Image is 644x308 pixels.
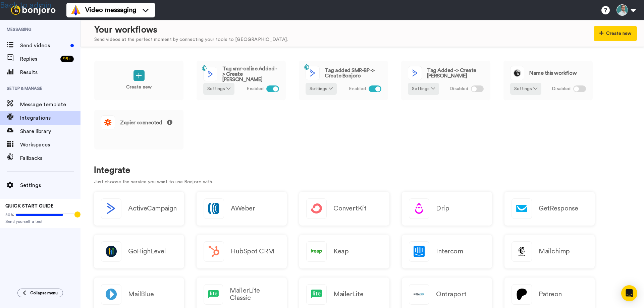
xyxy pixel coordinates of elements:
[101,116,115,129] img: logo_zapier.svg
[539,248,570,255] h2: Mailchimp
[306,83,337,95] button: Settings
[409,285,429,304] img: logo_ontraport.svg
[449,85,468,93] span: Disabled
[504,192,595,226] a: GetResponse
[30,290,58,296] span: Collapse menu
[401,60,491,101] a: Tag Added -> Create [PERSON_NAME]Settings Disabled
[204,285,223,304] img: logo_mailerlite.svg
[408,83,439,95] button: Settings
[333,291,363,298] h2: MailerLite
[94,166,631,175] h1: Integrate
[5,204,54,208] span: QUICK START GUIDE
[306,66,319,80] img: logo_activecampaign.svg
[17,289,63,297] button: Collapse menu
[101,199,121,219] img: logo_activecampaign.svg
[128,291,154,298] h2: MailBlue
[503,60,593,101] a: Name this workflowSettings Disabled
[299,60,388,101] a: Tag added SMR-BP -> Create BonjoroSettings Enabled
[299,192,389,226] a: ConvertKit
[20,101,80,109] span: Message template
[539,205,578,212] h2: GetResponse
[20,127,80,135] span: Share library
[101,285,121,304] img: logo_mailblue.png
[60,56,74,62] div: 99 +
[204,199,224,219] img: logo_aweber.svg
[70,5,81,15] img: vm-color.svg
[436,205,449,212] h2: Drip
[74,211,80,218] div: Tooltip anchor
[409,242,429,261] img: logo_intercom.svg
[231,248,274,255] h2: HubSpot CRM
[621,285,637,301] div: Open Intercom Messenger
[20,154,80,162] span: Fallbacks
[94,192,184,226] button: ActiveCampaign
[94,36,288,43] div: Send videos at the perfect moment by connecting your tools to [GEOGRAPHIC_DATA].
[307,242,326,261] img: logo_keap.svg
[204,242,224,261] img: logo_hubspot.svg
[20,68,80,76] span: Results
[197,235,287,268] a: HubSpot CRM
[504,235,595,268] a: Mailchimp
[94,24,288,36] div: Your workflows
[512,199,532,219] img: logo_getresponse.svg
[128,248,166,255] h2: GoHighLevel
[101,242,121,261] img: logo_gohighlevel.png
[325,68,381,78] span: Tag added SMR-BP -> Create Bonjoro
[539,291,562,298] h2: Patreon
[20,114,80,122] span: Integrations
[299,235,389,268] a: Keap
[594,26,637,41] button: Create new
[120,120,172,125] span: Zapier connected
[94,235,184,268] a: GoHighLevel
[409,199,429,219] img: logo_drip.svg
[230,287,280,302] h2: MailerLite Classic
[436,248,463,255] h2: Intercom
[197,192,287,226] a: AWeber
[94,110,184,150] a: Zapier connected
[510,83,541,95] button: Settings
[126,84,152,91] p: Create new
[307,199,326,219] img: logo_convertkit.svg
[20,181,80,189] span: Settings
[222,66,279,82] span: Tag smr-online Added -> Create [PERSON_NAME]
[333,248,348,255] h2: Keap
[307,285,326,304] img: logo_mailerlite.svg
[333,205,366,212] h2: ConvertKit
[5,219,75,224] span: Send yourself a test
[231,205,255,212] h2: AWeber
[512,285,532,304] img: logo_patreon.svg
[5,212,14,218] span: 80%
[203,83,234,95] button: Settings
[94,60,184,101] a: Create new
[85,5,136,15] span: Video messaging
[128,205,176,212] h2: ActiveCampaign
[427,68,484,78] span: Tag Added -> Create [PERSON_NAME]
[204,67,217,81] img: logo_activecampaign.svg
[402,192,492,226] a: Drip
[20,55,58,63] span: Replies
[94,179,631,186] p: Just choose the service you want to use Bonjoro with.
[511,66,524,80] img: logo_round_yellow.svg
[552,85,571,93] span: Disabled
[196,60,286,101] a: Tag smr-online Added -> Create [PERSON_NAME]Settings Enabled
[529,70,577,76] span: Name this workflow
[20,42,68,50] span: Send videos
[402,235,492,268] a: Intercom
[512,242,532,261] img: logo_mailchimp.svg
[349,85,366,93] span: Enabled
[408,66,422,80] img: logo_activecampaign.svg
[247,85,264,93] span: Enabled
[436,291,467,298] h2: Ontraport
[20,141,80,149] span: Workspaces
